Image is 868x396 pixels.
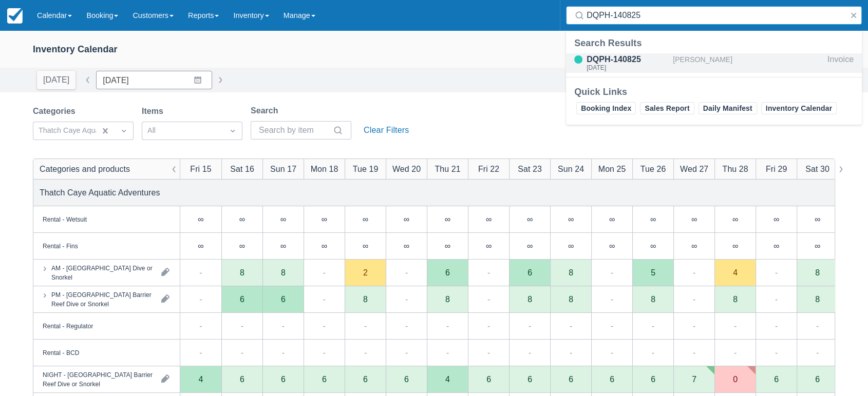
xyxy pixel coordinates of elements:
[435,163,460,175] div: Thu 21
[427,366,468,393] div: 4
[198,215,203,223] div: ∞
[51,263,153,282] div: AM - [GEOGRAPHIC_DATA] Dive or Snorkel
[445,295,450,303] div: 8
[815,375,820,383] div: 6
[486,242,492,250] div: ∞
[363,268,368,276] div: 2
[322,215,327,223] div: ∞
[591,366,632,393] div: 6
[640,163,666,175] div: Tue 26
[550,206,591,233] div: ∞
[239,242,245,250] div: ∞
[180,233,221,260] div: ∞
[651,295,655,303] div: 8
[304,233,345,260] div: ∞
[487,293,490,305] div: -
[775,320,778,332] div: -
[405,293,408,305] div: -
[323,293,326,305] div: -
[587,6,845,25] input: Search ( / )
[756,366,797,393] div: 6
[322,375,327,383] div: 6
[262,233,304,260] div: ∞
[574,86,854,98] div: Quick Links
[673,53,823,73] div: [PERSON_NAME]
[259,121,331,140] input: Search by item
[221,366,262,393] div: 6
[386,366,427,393] div: 6
[405,346,408,359] div: -
[652,346,654,359] div: -
[427,206,468,233] div: ∞
[119,126,129,136] span: Dropdown icon
[816,346,819,359] div: -
[240,295,244,303] div: 6
[486,375,491,383] div: 6
[570,320,572,332] div: -
[345,233,386,260] div: ∞
[766,163,787,175] div: Fri 29
[228,126,238,136] span: Dropdown icon
[650,242,656,250] div: ∞
[487,346,490,359] div: -
[611,266,613,279] div: -
[199,375,203,383] div: 4
[241,320,243,332] div: -
[733,295,738,303] div: 8
[632,206,673,233] div: ∞
[198,242,203,250] div: ∞
[566,53,862,73] a: DQPH-140825[DATE][PERSON_NAME]Invoice
[773,242,779,250] div: ∞
[558,163,584,175] div: Sun 24
[550,233,591,260] div: ∞
[468,206,509,233] div: ∞
[527,242,533,250] div: ∞
[651,375,655,383] div: 6
[673,366,714,393] div: 7
[714,366,756,393] div: 0
[304,206,345,233] div: ∞
[722,163,748,175] div: Thu 28
[570,346,572,359] div: -
[478,163,499,175] div: Fri 22
[827,53,854,73] div: Invoice
[487,320,490,332] div: -
[587,65,669,71] div: [DATE]
[527,295,532,303] div: 8
[363,242,368,250] div: ∞
[756,206,797,233] div: ∞
[392,163,421,175] div: Wed 20
[569,295,573,303] div: 8
[691,215,697,223] div: ∞
[733,268,738,276] div: 4
[518,163,542,175] div: Sat 23
[40,163,130,175] div: Categories and products
[445,268,450,276] div: 6
[699,102,757,114] a: Daily Manifest
[693,266,695,279] div: -
[43,241,78,250] div: Rental - Fins
[650,215,656,223] div: ∞
[240,375,244,383] div: 6
[611,346,613,359] div: -
[815,242,820,250] div: ∞
[815,268,820,276] div: 8
[311,163,338,175] div: Mon 18
[797,206,838,233] div: ∞
[468,366,509,393] div: 6
[632,233,673,260] div: ∞
[7,8,23,24] img: checkfront-main-nav-mini-logo.png
[640,102,694,114] a: Sales Report
[816,320,819,332] div: -
[774,375,779,383] div: 6
[651,268,655,276] div: 5
[304,366,345,393] div: 6
[734,320,737,332] div: -
[468,233,509,260] div: ∞
[199,293,202,305] div: -
[96,71,212,89] input: Date
[43,214,87,224] div: Rental - Wetsuit
[693,320,695,332] div: -
[732,215,738,223] div: ∞
[527,375,532,383] div: 6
